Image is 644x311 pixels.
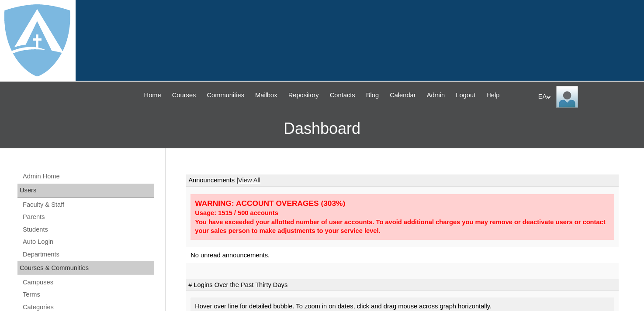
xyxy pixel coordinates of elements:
a: Terms [22,289,154,300]
div: EA [538,86,635,108]
span: Logout [456,90,475,100]
span: Home [144,90,161,100]
a: Admin Home [22,171,154,182]
a: View All [238,177,260,184]
a: Calendar [385,90,420,100]
span: Contacts [330,90,355,100]
span: Blog [366,90,379,100]
span: Mailbox [255,90,277,100]
a: Help [482,90,504,100]
a: Mailbox [251,90,282,100]
span: Courses [172,90,196,100]
div: Courses & Communities [17,261,154,275]
a: Blog [362,90,383,100]
a: Students [22,224,154,235]
a: Campuses [22,277,154,288]
div: WARNING: ACCOUNT OVERAGES (303%) [195,198,610,208]
a: Home [140,90,166,100]
h3: Dashboard [4,109,640,148]
a: Communities [202,90,249,100]
a: Admin [422,90,450,100]
img: EA Administrator [556,86,578,108]
span: Calendar [390,90,415,100]
a: Contacts [325,90,360,100]
span: Admin [427,90,445,100]
img: logo-white.png [4,4,70,76]
strong: Usage: 1515 / 500 accounts [195,209,278,216]
span: Help [486,90,499,100]
td: # Logins Over the Past Thirty Days [186,279,619,291]
a: Courses [168,90,201,100]
a: Repository [284,90,323,100]
div: Users [17,184,154,198]
a: Parents [22,212,154,222]
a: Faculty & Staff [22,199,154,210]
a: Logout [451,90,480,100]
td: Announcements | [186,174,619,187]
td: No unread announcements. [186,247,619,263]
span: Communities [207,90,244,100]
span: Repository [288,90,319,100]
a: Auto Login [22,236,154,247]
div: You have exceeded your allotted number of user accounts. To avoid additional charges you may remo... [195,218,610,236]
a: Departments [22,249,154,260]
